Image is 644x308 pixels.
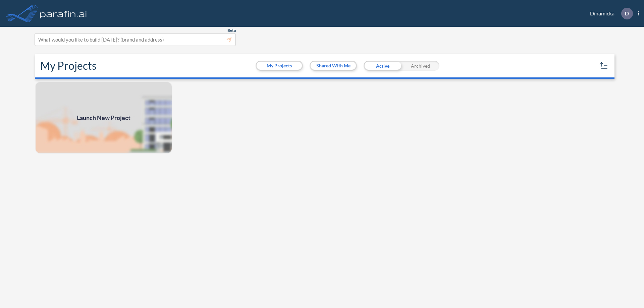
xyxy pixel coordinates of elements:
[257,62,302,70] button: My Projects
[580,8,639,19] div: Dinamicka
[77,113,130,122] span: Launch New Project
[227,28,236,33] span: Beta
[35,81,172,154] a: Launch New Project
[40,59,97,72] h2: My Projects
[39,7,88,20] img: logo
[364,61,401,71] div: Active
[35,81,172,154] img: add
[311,62,356,70] button: Shared With Me
[625,10,629,16] p: D
[598,60,609,71] button: sort
[401,61,439,71] div: Archived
